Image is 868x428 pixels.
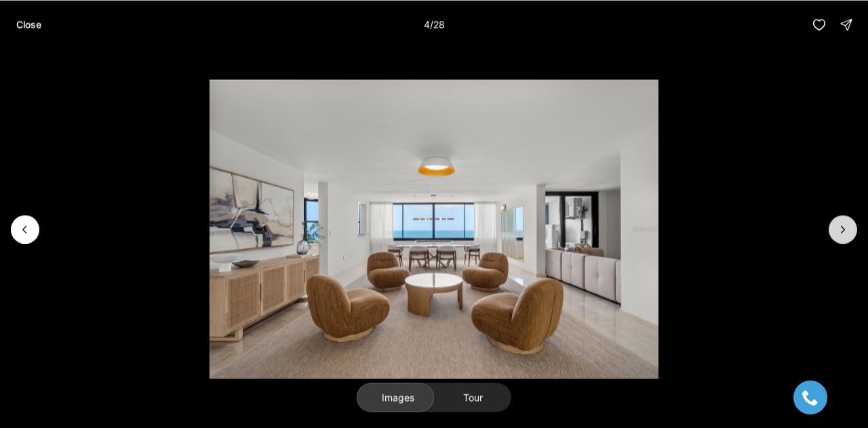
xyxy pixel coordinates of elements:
button: Previous slide [11,215,39,244]
p: Close [16,19,41,30]
button: Images [357,383,434,412]
p: 4 / 28 [424,18,445,30]
button: Close [8,11,50,38]
button: Tour [434,383,511,412]
button: Next slide [829,215,857,244]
